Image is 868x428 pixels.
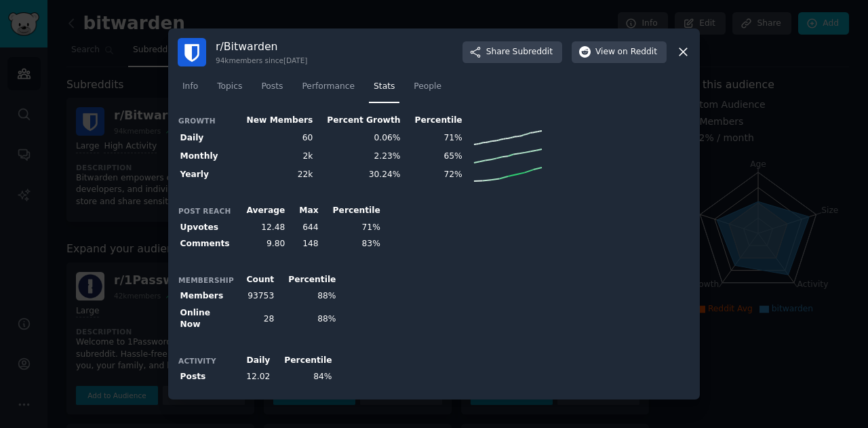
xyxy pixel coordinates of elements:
a: Stats [369,76,399,104]
th: Members [178,288,235,305]
span: Posts [261,81,283,93]
td: 2.23% [315,147,403,166]
th: Posts [178,369,235,386]
h3: Post Reach [178,206,234,216]
a: Posts [256,76,288,104]
th: Average [235,203,288,220]
th: Percentile [277,271,338,288]
a: Info [178,76,203,104]
th: Comments [178,236,235,253]
th: Percentile [403,112,465,129]
span: on Reddit [618,46,657,58]
td: 148 [288,236,321,253]
th: Count [235,271,277,288]
span: Topics [217,81,242,93]
th: Percent Growth [315,112,403,129]
h3: r/ Bitwarden [216,39,307,54]
a: Topics [212,76,247,104]
th: Daily [178,129,235,147]
th: Max [288,203,321,220]
th: Monthly [178,147,235,166]
td: 65% [403,147,465,166]
td: 71% [321,219,382,236]
th: Daily [235,352,273,369]
td: 2k [235,147,315,166]
td: 71% [403,129,465,147]
h3: Activity [178,356,234,366]
th: New Members [235,112,315,129]
td: 644 [288,219,321,236]
h3: Membership [178,275,234,285]
span: Performance [302,81,355,93]
td: 30.24% [315,166,403,184]
img: Bitwarden [178,38,206,66]
button: ShareSubreddit [462,41,562,63]
td: 88% [277,305,338,333]
td: 9.80 [235,236,288,253]
button: Viewon Reddit [572,41,667,63]
span: Share [486,46,553,58]
td: 84% [273,369,334,386]
td: 28 [235,305,277,333]
span: View [595,46,657,58]
td: 88% [277,288,338,305]
td: 12.02 [235,369,273,386]
th: Percentile [273,352,334,369]
th: Upvotes [178,219,235,236]
th: Percentile [321,203,382,220]
td: 12.48 [235,219,288,236]
span: Stats [374,81,395,93]
h3: Growth [178,116,234,125]
td: 0.06% [315,129,403,147]
th: Online Now [178,305,235,333]
a: People [409,76,446,104]
td: 60 [235,129,315,147]
td: 22k [235,166,315,184]
td: 83% [321,236,382,253]
th: Yearly [178,166,235,184]
td: 93753 [235,288,277,305]
a: Performance [297,76,359,104]
span: Info [182,81,198,93]
div: 94k members since [DATE] [216,56,307,65]
span: People [414,81,441,93]
td: 72% [403,166,465,184]
span: Subreddit [513,46,553,58]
